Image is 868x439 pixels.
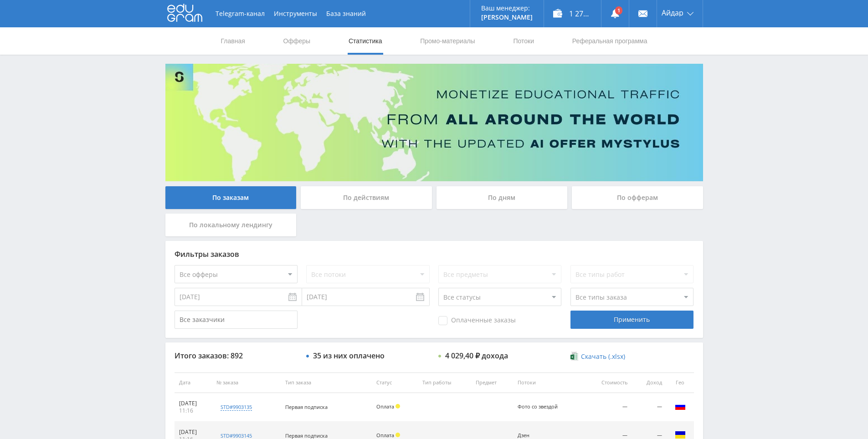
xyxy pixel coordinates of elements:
div: Дзен [518,433,559,439]
a: Потоки [512,27,535,55]
div: Фильтры заказов [175,250,694,258]
p: Ваш менеджер: [481,5,533,12]
div: [DATE] [179,429,208,436]
td: — [632,393,667,422]
th: Предмет [471,373,514,393]
th: Тип работы [418,373,471,393]
th: № заказа [212,373,280,393]
span: Оплата [376,432,394,439]
td: — [582,393,632,422]
th: Стоимость [582,373,632,393]
div: По офферам [572,186,703,209]
div: std#9903135 [221,403,252,411]
th: Тип заказа [281,373,372,393]
th: Доход [632,373,667,393]
span: Айдар [662,9,683,16]
div: По локальному лендингу [165,214,297,236]
div: 4 029,40 ₽ дохода [445,352,508,360]
div: Применить [570,311,693,329]
span: Первая подписка [285,432,328,439]
span: Оплата [376,403,394,410]
th: Дата [175,373,212,393]
img: xlsx [570,352,578,361]
a: Скачать (.xlsx) [570,352,625,361]
span: Скачать (.xlsx) [581,353,625,360]
span: Оплаченные заказы [438,316,516,325]
div: Итого заказов: 892 [175,352,298,360]
a: Офферы [282,27,312,55]
div: По дням [437,186,568,209]
div: 35 из них оплачено [313,352,385,360]
img: Banner [165,64,703,181]
a: Главная [220,27,246,55]
span: Холд [395,404,400,408]
div: Фото со звездой [518,404,559,410]
span: Первая подписка [285,403,328,410]
img: rus.png [675,401,686,412]
a: Промо-материалы [419,27,476,55]
div: 11:16 [179,407,208,414]
th: Гео [667,373,694,393]
a: Реферальная программа [571,27,648,55]
div: По заказам [165,186,297,209]
th: Потоки [513,373,582,393]
span: Холд [395,433,400,437]
div: По действиям [301,186,432,209]
th: Статус [372,373,418,393]
input: Все заказчики [175,311,298,329]
p: [PERSON_NAME] [481,14,533,21]
div: [DATE] [179,400,208,407]
a: Статистика [348,27,383,55]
